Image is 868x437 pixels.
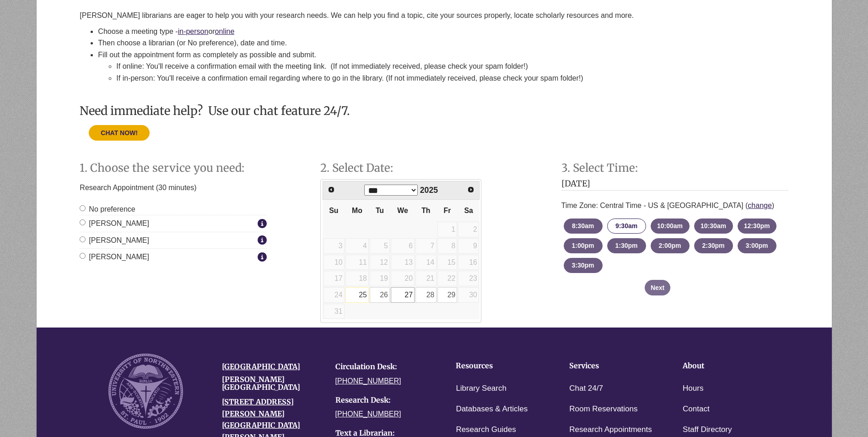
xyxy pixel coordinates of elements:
[324,182,339,197] a: Prev
[80,162,307,174] h2: Step 1. Choose the service you need:
[390,287,415,303] td: Available
[397,207,408,214] span: Wednesday
[683,382,703,395] a: Hours
[738,218,776,234] button: 12:30pm
[415,287,436,303] a: 28
[738,238,776,253] button: 3:00pm
[464,182,478,197] a: Next
[335,377,401,385] a: [PHONE_NUMBER]
[683,423,732,437] a: Staff Directory
[328,186,335,193] span: Prev
[335,396,435,404] h4: Research Desk:
[569,423,652,437] a: Research Appointments
[178,27,209,35] a: in-person
[98,26,788,38] li: Choose a meeting type - or
[345,287,369,303] a: 25
[116,72,788,84] li: If in-person: You'll receive a confirmation email regarding where to go in the library. (If not i...
[561,195,788,216] div: Time Zone: Central Time - US & [GEOGRAPHIC_DATA] ( )
[564,258,603,273] button: 3:30pm
[98,49,788,84] li: Fill out the appointment form as completely as possible and submit.
[98,37,788,49] li: Then choose a librarian (or No preference), date and time.
[89,125,150,141] button: CHAT NOW!
[569,382,603,395] a: Chat 24/7
[437,287,458,303] a: 29
[444,207,451,214] span: Friday
[651,218,690,234] button: 10:00am
[456,382,507,395] a: Library Search
[369,287,390,303] td: Available
[376,207,384,214] span: Tuesday
[222,362,300,371] a: [GEOGRAPHIC_DATA]
[80,253,86,259] input: [PERSON_NAME]
[645,280,670,295] button: Next
[421,207,430,214] span: Thursday
[370,287,390,303] a: 26
[116,60,788,72] li: If online: You'll receive a confirmation email with the meeting link. (If not immediately receive...
[320,162,547,174] h2: Step 2. Select Date:
[80,219,86,225] input: [PERSON_NAME]
[80,218,255,229] label: [PERSON_NAME]
[415,287,437,303] td: Available
[694,238,733,253] button: 2:30pm
[561,179,788,191] h3: [DATE]
[80,236,86,242] input: [PERSON_NAME]
[364,185,418,196] select: Select month
[420,186,438,195] span: 2025
[335,363,435,371] h4: Circulation Desk:
[564,238,603,253] button: 1:00pm
[391,287,415,303] a: 27
[89,129,150,137] a: CHAT NOW!
[607,238,646,253] button: 1:30pm
[329,207,338,214] span: Sunday
[80,235,255,246] label: [PERSON_NAME]
[748,202,772,209] a: change
[694,218,733,234] button: 10:30am
[222,376,322,392] h4: [PERSON_NAME][GEOGRAPHIC_DATA]
[352,207,362,214] span: Monday
[80,203,266,263] div: Staff Member Group: In-Person Appointments
[607,218,646,234] button: 9:30am
[564,218,603,234] button: 8:30am
[456,403,528,416] a: Databases & Articles
[683,403,710,416] a: Contact
[437,287,458,303] td: Available
[345,287,369,303] td: Available
[569,403,637,416] a: Room Reservations
[561,162,788,174] h2: Step 3. Select Time:
[683,362,768,370] h4: About
[108,354,183,428] img: UNW seal
[569,362,654,370] h4: Services
[464,207,473,214] span: Saturday
[80,104,788,117] h3: Need immediate help? Use our chat feature 24/7.
[80,179,266,197] p: Research Appointment (30 minutes)
[456,423,516,437] a: Research Guides
[456,362,541,370] h4: Resources
[80,203,135,215] label: No preference
[467,186,474,193] span: Next
[80,10,788,21] p: [PERSON_NAME] librarians are eager to help you with your research needs. We can help you find a t...
[80,205,86,211] input: No preference
[651,238,690,253] button: 2:00pm
[335,410,401,418] a: [PHONE_NUMBER]
[80,251,255,263] label: [PERSON_NAME]
[215,27,235,35] a: online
